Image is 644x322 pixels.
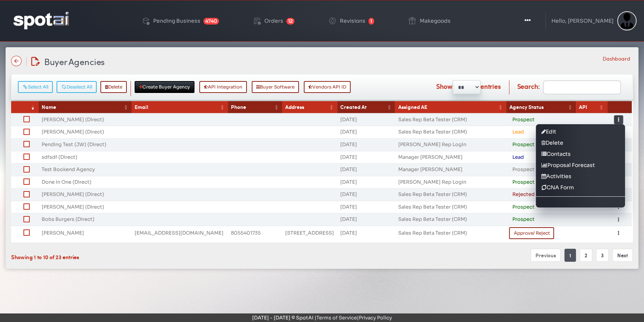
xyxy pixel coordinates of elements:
img: change-circle.png [328,16,337,25]
td: [EMAIL_ADDRESS][DOMAIN_NAME] [132,226,228,240]
div: Showing 1 to 10 of 23 entries [11,248,267,263]
th: Address: activate to sort column ascending [282,101,337,113]
td: [DATE] [337,188,395,201]
div: Orders [264,18,283,23]
button: Buyer Software [252,81,299,93]
button: Deselect All [57,81,97,93]
td: Test Bookend Agency [39,163,132,176]
td: [DATE] [337,138,395,151]
td: [PERSON_NAME] Rep Login [395,138,506,151]
div: Prospect [509,177,573,187]
a: Delete [536,137,625,148]
img: line-12.svg [26,57,27,66]
img: name-arrow-back-state-default-icon-true-icon-only-true-type.svg [11,56,22,66]
td: [DATE] [337,113,395,126]
button: API Integration [199,81,247,93]
input: Search: [543,80,621,94]
select: Showentries [453,80,480,94]
th: Phone: activate to sort column ascending [228,101,282,113]
img: Sterling Cooper & Partners [617,11,637,30]
td: Sales Rep Beta Tester (CRM) [395,201,506,213]
img: line-1.svg [545,13,546,29]
td: [DATE] [337,163,395,176]
td: Sales Rep Beta Tester (CRM) [395,213,506,226]
div: Hello, [PERSON_NAME] [551,18,614,23]
a: Privacy Policy [359,315,392,321]
span: 4740 [203,18,219,25]
a: Pending Business 4740 [135,4,225,37]
th: Created At: activate to sort column ascending [337,101,395,113]
td: [PERSON_NAME] (Direct) [39,188,132,201]
a: Terms of Service [316,315,357,321]
div: Prospect [509,140,573,150]
td: [DATE] [337,226,395,240]
td: Sales Rep Beta Tester (CRM) [395,226,506,240]
td: [PERSON_NAME] [39,226,132,240]
a: Makegoods [402,4,457,37]
td: Sales Rep Beta Tester (CRM) [395,126,506,138]
img: edit-document.svg [31,57,40,66]
th: Email: activate to sort column ascending [132,101,228,113]
td: [DATE] [337,213,395,226]
a: 3 [596,249,609,262]
button: Select All [18,81,53,93]
img: order-play.png [252,16,261,25]
td: [PERSON_NAME] (Direct) [39,126,132,138]
td: [DATE] [337,201,395,213]
div: Rejected [509,190,573,200]
td: [PERSON_NAME] (Direct) [39,201,132,213]
td: [DATE] [337,126,395,138]
td: Done In One (Direct) [39,176,132,189]
td: [STREET_ADDRESS] [282,226,337,240]
div: Lead [509,152,573,162]
a: Edit [536,126,625,137]
img: deployed-code-history.png [141,16,150,25]
a: Contacts [536,148,625,160]
div: Makegoods [420,18,451,23]
th: API: activate to sort column ascending [576,101,607,113]
label: Search: [517,80,621,94]
a: 1 [564,249,576,262]
button: Delete [100,81,127,93]
span: Buyer Agencies [44,55,105,68]
button: Approve/ Reject [509,227,554,239]
a: Activities [536,171,625,182]
div: Prospect [509,215,573,225]
th: Agency Status: activate to sort column ascending [506,101,576,113]
td: Sales Rep Beta Tester (CRM) [395,188,506,201]
span: 1 [368,18,374,25]
div: Prospect [509,165,573,175]
a: 2 [580,249,592,262]
div: Prospect [509,115,573,125]
td: [DATE] [337,176,395,189]
div: Prospect [509,202,573,212]
button: Vendors API ID [304,81,351,93]
a: CNA Form [536,182,625,193]
label: Show entries [436,80,501,94]
td: Manager [PERSON_NAME] [395,163,506,176]
div: Lead [509,127,573,137]
th: Assigned AE: activate to sort column ascending [395,101,506,113]
td: Bobs Burgers (Direct) [39,213,132,226]
a: Orders 12 [247,4,300,37]
a: Revisions 1 [322,4,380,37]
div: Pending Business [153,18,200,23]
li: Dashboard [603,55,630,62]
div: Revisions [340,18,366,23]
td: [PERSON_NAME] (Direct) [39,113,132,126]
td: Sales Rep Beta Tester (CRM) [395,113,506,126]
th: Name: activate to sort column ascending [39,101,132,113]
span: 12 [286,18,294,25]
td: Manager [PERSON_NAME] [395,151,506,164]
img: logo-reversed.png [13,12,69,29]
a: Next [612,249,633,262]
th: &nbsp; [607,101,632,113]
td: [PERSON_NAME] Rep Login [395,176,506,189]
a: Proposal Forecast [536,160,625,171]
td: 8055401735 [228,226,282,240]
td: Pending Test (JW) (Direct) [39,138,132,151]
td: sdfsdf (Direct) [39,151,132,164]
td: [DATE] [337,151,395,164]
button: Create Buyer Agency [135,81,194,93]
